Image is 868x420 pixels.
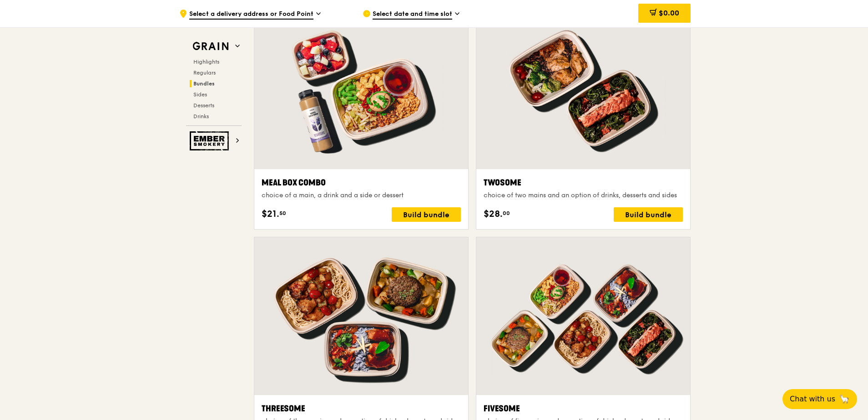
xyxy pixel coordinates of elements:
span: Desserts [193,102,214,109]
div: choice of two mains and an option of drinks, desserts and sides [484,191,683,200]
span: 00 [503,210,510,217]
span: Bundles [193,80,215,87]
span: Regulars [193,70,216,76]
span: 50 [279,210,286,217]
span: 🦙 [839,394,850,405]
span: $0.00 [659,9,679,17]
img: Grain web logo [190,38,232,55]
span: Chat with us [790,394,835,405]
div: Build bundle [392,207,461,222]
span: $21. [262,207,279,221]
div: choice of a main, a drink and a side or dessert [262,191,461,200]
img: Ember Smokery web logo [190,131,232,150]
span: Sides [193,91,207,98]
span: Highlights [193,59,219,65]
span: Select a delivery address or Food Point [189,10,313,20]
div: Meal Box Combo [262,176,461,189]
div: Threesome [262,402,461,415]
span: Select date and time slot [373,10,452,20]
div: Build bundle [614,207,683,222]
div: Fivesome [484,402,683,415]
div: Twosome [484,176,683,189]
span: Drinks [193,113,209,120]
button: Chat with us🦙 [782,389,857,409]
span: $28. [484,207,503,221]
